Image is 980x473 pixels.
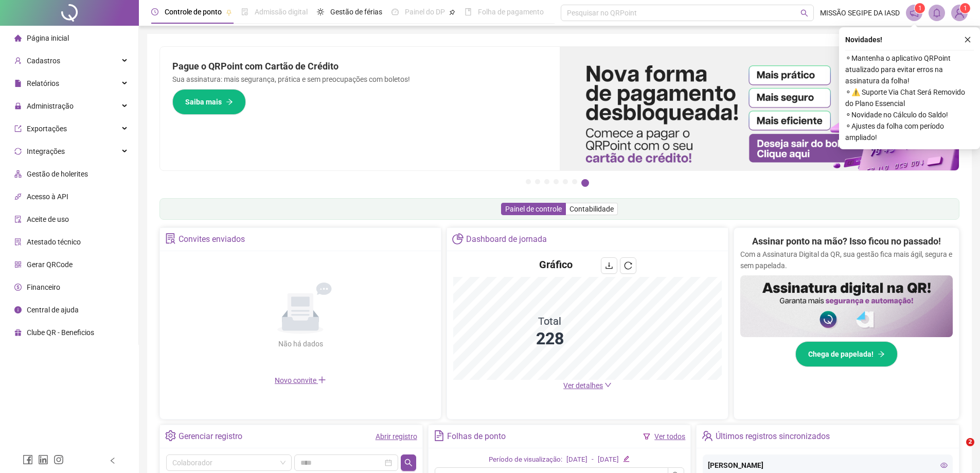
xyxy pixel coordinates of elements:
span: Chega de papelada! [808,348,874,360]
span: left [109,457,116,464]
span: pie-chart [452,233,463,244]
span: Clube QR - Beneficios [27,328,94,337]
span: linkedin [38,454,48,465]
div: [PERSON_NAME] [708,460,948,471]
span: Integrações [27,147,65,155]
span: Controle de ponto [165,8,222,16]
div: Período de visualização: [489,454,562,465]
h4: Gráfico [539,257,573,272]
span: pushpin [226,9,232,15]
span: arrow-right [226,98,233,106]
div: [DATE] [566,454,587,465]
div: Folhas de ponto [447,428,506,445]
a: Abrir registro [376,432,417,441]
p: Sua assinatura: mais segurança, prática e sem preocupações com boletos! [172,74,547,85]
span: Saiba mais [185,96,222,108]
span: book [465,8,472,15]
div: Convites enviados [179,231,245,248]
sup: Atualize o seu contato no menu Meus Dados [960,3,970,13]
button: Chega de papelada! [795,341,898,367]
span: team [702,430,712,441]
span: file-text [434,430,444,441]
span: Painel do DP [405,8,445,16]
button: 3 [544,179,549,184]
span: Novo convite [275,376,326,384]
iframe: Intercom live chat [945,438,970,463]
span: apartment [14,170,22,178]
h2: Assinar ponto na mão? Isso ficou no passado! [752,234,941,249]
span: file [14,80,22,87]
span: solution [14,238,22,246]
span: Relatórios [27,79,59,87]
span: ⚬ Ajustes da folha com período ampliado! [845,120,974,143]
span: edit [623,456,630,462]
button: 7 [581,179,589,187]
span: ⚬ ⚠️ Suporte Via Chat Será Removido do Plano Essencial [845,86,974,109]
a: Ver todos [654,432,685,441]
span: Admissão digital [255,8,308,16]
span: Acesso à API [27,192,68,201]
button: 5 [563,179,568,184]
span: dollar [14,284,22,291]
span: Financeiro [27,283,60,291]
div: Gerenciar registro [179,428,242,445]
span: Central de ajuda [27,306,79,314]
span: reload [624,261,632,270]
span: api [14,193,22,200]
span: 2 [966,438,974,446]
span: setting [165,430,176,441]
span: pushpin [449,9,455,15]
span: MISSÃO SEGIPE DA IASD [820,7,900,19]
span: info-circle [14,306,22,313]
span: Novidades ! [845,34,882,45]
span: filter [643,433,650,440]
span: search [800,9,808,17]
span: Painel de controle [505,205,562,213]
img: banner%2F096dab35-e1a4-4d07-87c2-cf089f3812bf.png [560,47,959,170]
span: Gestão de holerites [27,170,88,178]
button: 1 [526,179,531,184]
span: eye [940,462,948,469]
span: search [404,459,413,467]
sup: 1 [915,3,925,13]
span: home [14,34,22,42]
img: banner%2F02c71560-61a6-44d4-94b9-c8ab97240462.png [740,275,953,337]
span: Aceite de uso [27,215,69,223]
span: Contabilidade [569,205,614,213]
span: Atestado técnico [27,238,81,246]
span: Administração [27,102,74,110]
button: Saiba mais [172,89,246,115]
span: Exportações [27,125,67,133]
span: bell [932,8,941,17]
span: Página inicial [27,34,69,42]
span: close [964,36,971,43]
span: clock-circle [151,8,158,15]
span: download [605,261,613,270]
div: Dashboard de jornada [466,231,547,248]
span: Folha de pagamento [478,8,544,16]
span: qrcode [14,261,22,268]
span: ⚬ Mantenha o aplicativo QRPoint atualizado para evitar erros na assinatura da folha! [845,52,974,86]
span: audit [14,216,22,223]
span: solution [165,233,176,244]
span: sync [14,148,22,155]
div: Não há dados [253,338,348,349]
span: notification [910,8,919,17]
p: Com a Assinatura Digital da QR, sua gestão fica mais ágil, segura e sem papelada. [740,249,953,271]
span: Gerar QRCode [27,260,73,269]
span: gift [14,329,22,336]
h2: Pague o QRPoint com Cartão de Crédito [172,59,547,74]
div: [DATE] [598,454,619,465]
span: lock [14,102,22,110]
div: Últimos registros sincronizados [716,428,830,445]
span: plus [318,376,326,384]
span: dashboard [391,8,399,15]
span: down [604,381,612,389]
span: sun [317,8,324,15]
span: 1 [918,5,922,12]
span: ⚬ Novidade no Cálculo do Saldo! [845,109,974,120]
span: arrow-right [878,351,885,358]
span: 1 [964,5,967,12]
span: file-done [241,8,248,15]
span: instagram [54,454,64,465]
